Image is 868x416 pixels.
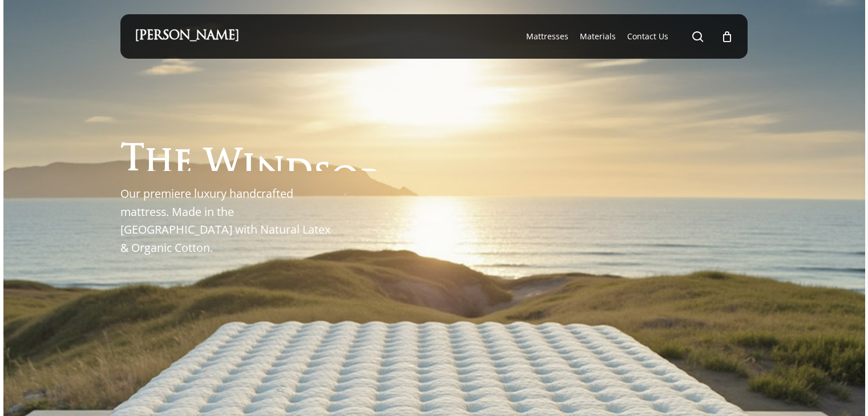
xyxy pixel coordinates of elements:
span: h [144,145,173,180]
span: s [313,159,331,194]
span: i [242,151,256,186]
a: Contact Us [627,31,668,42]
a: [PERSON_NAME] [135,30,239,43]
span: r [359,166,383,201]
span: e [173,147,192,182]
span: o [331,162,359,197]
p: Our premiere luxury handcrafted mattress. Made in the [GEOGRAPHIC_DATA] with Natural Latex & Orga... [120,185,334,257]
a: Mattresses [526,31,568,42]
span: T [120,144,144,178]
a: Materials [580,31,616,42]
span: d [285,156,313,191]
span: n [256,153,285,188]
span: W [204,149,242,183]
h1: The Windsor [120,136,383,171]
nav: Main Menu [520,14,733,59]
